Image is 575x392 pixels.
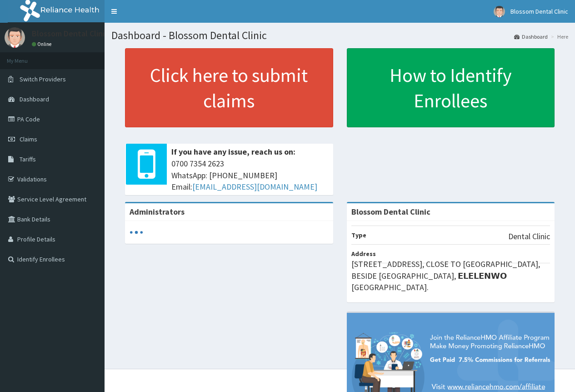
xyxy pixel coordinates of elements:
[351,250,376,258] b: Address
[192,181,317,192] a: [EMAIL_ADDRESS][DOMAIN_NAME]
[5,27,25,48] img: User Image
[351,231,366,239] b: Type
[130,206,185,217] b: Administrators
[20,135,37,143] span: Claims
[32,30,109,38] p: Blossom Dental Clinic
[171,146,295,157] b: If you have any issue, reach us on:
[20,155,36,163] span: Tariffs
[125,48,333,127] a: Click here to submit claims
[508,231,550,242] p: Dental Clinic
[347,48,555,127] a: How to Identify Enrollees
[20,95,49,103] span: Dashboard
[514,33,548,40] a: Dashboard
[171,158,329,193] span: 0700 7354 2623 WhatsApp: [PHONE_NUMBER] Email:
[351,258,550,293] p: [STREET_ADDRESS], CLOSE TO [GEOGRAPHIC_DATA], BESIDE [GEOGRAPHIC_DATA], 𝗘𝗟𝗘𝗟𝗘𝗡𝗪𝗢 [GEOGRAPHIC_DATA].
[130,226,143,239] svg: audio-loading
[549,33,568,40] li: Here
[32,41,54,47] a: Online
[111,30,568,41] h1: Dashboard - Blossom Dental Clinic
[351,206,430,217] strong: Blossom Dental Clinic
[20,75,66,83] span: Switch Providers
[494,6,505,17] img: User Image
[510,7,568,15] span: Blossom Dental Clinic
